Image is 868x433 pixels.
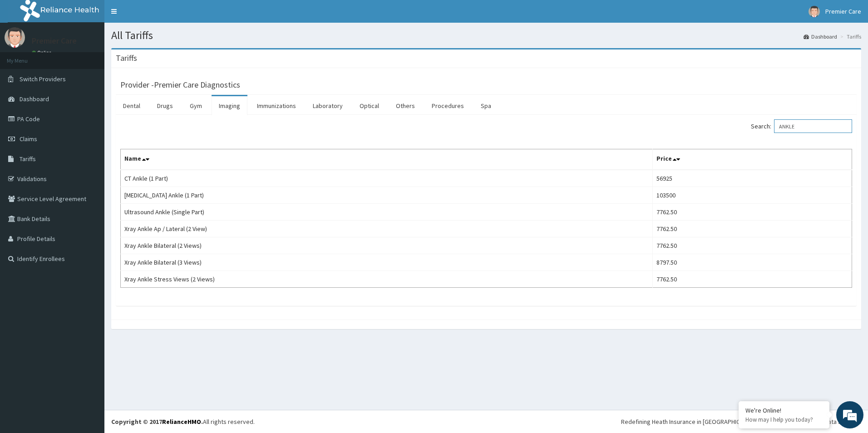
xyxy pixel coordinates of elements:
div: Redefining Heath Insurance in [GEOGRAPHIC_DATA] using Telemedicine and Data Science! [621,417,861,426]
td: Ultrasound Ankle (Single Part) [121,204,653,221]
a: Drugs [150,96,180,115]
span: Switch Providers [20,75,66,83]
a: Dental [116,96,148,115]
td: 56925 [652,170,852,187]
img: User Image [809,6,820,17]
td: CT Ankle (1 Part) [121,170,653,187]
a: Gym [182,96,209,115]
th: Price [652,149,852,170]
footer: All rights reserved. [104,410,868,433]
div: Chat with us now [47,51,153,63]
a: RelianceHMO [162,418,201,426]
td: 7762.50 [652,204,852,221]
li: Tariffs [838,33,861,40]
td: Xray Ankle Bilateral (3 Views) [121,254,653,271]
td: Xray Ankle Ap / Lateral (2 View) [121,221,653,237]
span: We're online! [53,114,125,206]
a: Procedures [424,96,471,115]
a: Dashboard [804,33,837,40]
a: Laboratory [306,96,350,115]
a: Online [32,49,54,56]
td: 7762.50 [652,271,852,288]
label: Search: [751,119,852,133]
a: Others [389,96,422,115]
h3: Tariffs [116,54,137,62]
strong: Copyright © 2017 . [111,418,203,426]
span: Dashboard [20,95,49,103]
td: 8797.50 [652,254,852,271]
a: Spa [473,96,498,115]
p: Premier Care [32,37,77,45]
span: Tariffs [20,155,36,163]
td: Xray Ankle Stress Views (2 Views) [121,271,653,288]
img: User Image [5,27,25,48]
textarea: Type your message and hit 'Enter' [5,248,173,280]
a: Optical [352,96,386,115]
p: How may I help you today? [745,416,823,423]
a: Imaging [212,96,247,115]
input: Search: [774,119,852,133]
div: Minimize live chat window [149,5,171,26]
td: 7762.50 [652,221,852,237]
span: Claims [20,135,37,143]
h1: All Tariffs [111,30,861,41]
img: d_794563401_company_1708531726252_794563401 [17,45,37,68]
td: Xray Ankle Bilateral (2 Views) [121,237,653,254]
a: Immunizations [250,96,303,115]
td: 7762.50 [652,237,852,254]
td: 103500 [652,187,852,204]
h3: Provider - Premier Care Diagnostics [120,81,240,89]
td: [MEDICAL_DATA] Ankle (1 Part) [121,187,653,204]
th: Name [121,149,653,170]
div: We're Online! [745,406,823,414]
span: Premier Care [825,7,861,15]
